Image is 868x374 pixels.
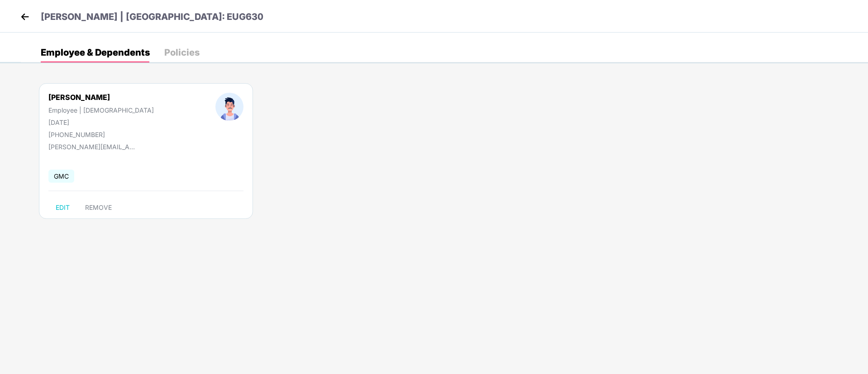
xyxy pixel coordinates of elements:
[41,48,150,57] div: Employee & Dependents
[78,200,119,215] button: REMOVE
[48,143,139,151] div: [PERSON_NAME][EMAIL_ADDRESS][PERSON_NAME][DOMAIN_NAME]
[41,10,263,24] p: [PERSON_NAME] | [GEOGRAPHIC_DATA]: EUG630
[56,204,70,211] span: EDIT
[85,204,112,211] span: REMOVE
[48,131,154,138] div: [PHONE_NUMBER]
[48,93,154,102] div: [PERSON_NAME]
[215,93,243,121] img: profileImage
[48,200,77,215] button: EDIT
[164,48,200,57] div: Policies
[48,170,74,183] span: GMC
[48,118,154,126] div: [DATE]
[18,10,32,24] img: back
[48,106,154,114] div: Employee | [DEMOGRAPHIC_DATA]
